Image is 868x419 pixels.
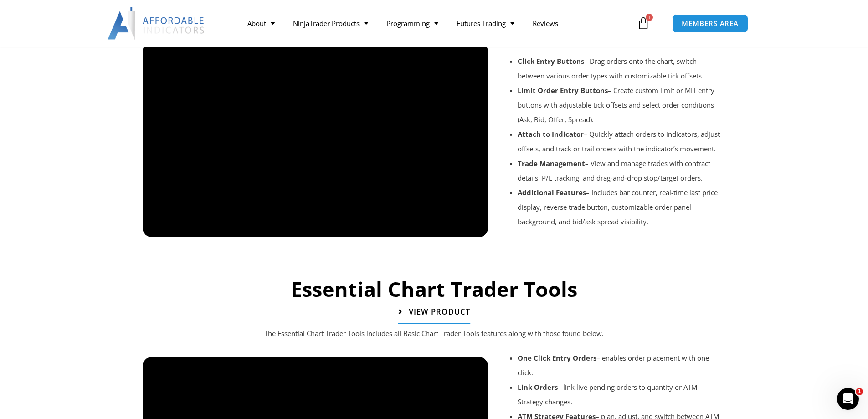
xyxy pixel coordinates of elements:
[108,7,205,40] img: LogoAI | Affordable Indicators – NinjaTrader
[447,13,524,34] a: Futures Trading
[682,20,739,27] span: MEMBERS AREA
[837,388,859,410] iframe: Intercom live chat
[646,14,653,21] span: 1
[518,351,724,380] li: – enables order placement with one click.
[518,185,724,229] li: – Includes bar counter, real-time last price display, reverse trade button, customizable order pa...
[518,380,724,409] li: – link live pending orders to quantity or ATM Strategy changes.
[518,129,584,139] strong: Attach to Indicator
[518,54,724,83] li: – Drag orders onto the chart, switch between various order types with customizable tick offsets.
[518,383,558,392] strong: Link Orders
[161,327,708,340] p: The Essential Chart Trader Tools includes all Basic Chart Trader Tools features along with those ...
[408,308,470,316] span: View Product
[518,353,596,362] strong: One Click Entry Orders
[518,57,584,66] strong: Click Entry Buttons
[518,188,586,197] strong: Additional Features
[518,83,724,127] li: – Create custom limit or MIT entry buttons with adjustable tick offsets and select order conditio...
[138,276,730,303] h2: Essential Chart Trader Tools
[524,13,567,34] a: Reviews
[518,159,585,168] strong: Trade Management
[518,156,724,185] li: – View and manage trades with contract details, P/L tracking, and drag-and-drop stop/target orders.
[856,388,863,395] span: 1
[238,13,284,34] a: About
[518,86,608,95] strong: Limit Order Entry Buttons
[672,14,748,33] a: MEMBERS AREA
[284,13,377,34] a: NinjaTrader Products
[518,127,724,156] li: – Quickly attach orders to indicators, adjust offsets, and track or trail orders with the indicat...
[377,13,447,34] a: Programming
[398,301,470,324] a: View Product
[143,42,488,237] iframe: NinjaTrader Chart Trader | Major Improvements
[623,10,663,36] a: 1
[238,13,635,34] nav: Menu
